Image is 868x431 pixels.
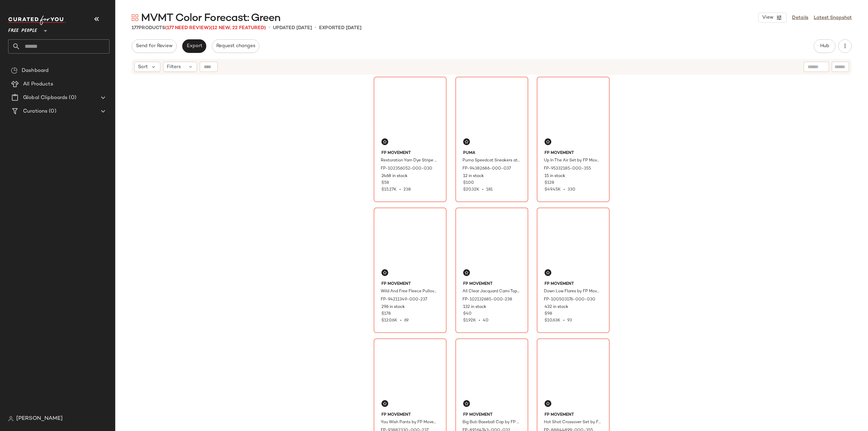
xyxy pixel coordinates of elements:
[544,289,601,295] span: Down Low Flares by FP Movement at Free People in [GEOGRAPHIC_DATA], Size: XL
[546,140,550,144] img: svg%3e
[216,43,255,49] span: Request changes
[462,297,512,303] span: FP-102132685-000-238
[381,158,438,164] span: Restoration Yarn Dye Stripe Layer Top by FP Movement at Free People in Green, Size: L
[404,318,409,323] span: 69
[545,188,561,192] span: $49.45K
[545,281,602,287] span: FP Movement
[463,180,474,186] span: $100
[568,188,575,192] span: 330
[381,173,408,179] span: 2468 in stock
[545,311,552,317] span: $98
[463,311,472,317] span: $40
[182,39,206,53] button: Export
[8,416,14,422] img: svg%3e
[397,188,403,192] span: •
[132,14,138,21] img: svg%3e
[23,94,67,102] span: Global Clipboards
[8,16,66,25] img: cfy_white_logo.C9jOOHJF.svg
[545,150,602,156] span: FP Movement
[544,297,595,303] span: FP-100503176-000-030
[186,43,202,49] span: Export
[132,24,266,32] div: Products
[463,281,520,287] span: FP Movement
[383,401,387,406] img: svg%3e
[462,158,520,164] span: Puma Speedcat Sneakers at Free People in [GEOGRAPHIC_DATA], Size: US 6.5
[545,412,602,418] span: FP Movement
[463,412,520,418] span: FP Movement
[546,401,550,406] img: svg%3e
[560,318,567,323] span: •
[165,25,211,31] span: (177 Need Review)
[67,94,76,102] span: (0)
[212,39,259,53] button: Request changes
[476,318,483,323] span: •
[561,188,568,192] span: •
[546,271,550,275] img: svg%3e
[381,166,432,172] span: FP-102356052-000-030
[545,318,560,323] span: $10.63K
[397,318,404,323] span: •
[381,180,389,186] span: $58
[463,173,484,179] span: 12 in stock
[136,43,173,49] span: Send for Review
[465,140,469,144] img: svg%3e
[319,24,361,32] p: Exported [DATE]
[463,188,479,192] span: $20.32K
[211,25,266,31] span: (12 New, 22 Featured)
[814,39,835,53] button: Hub
[463,304,486,310] span: 132 in stock
[16,415,63,423] span: [PERSON_NAME]
[567,318,572,323] span: 93
[463,318,476,323] span: $1.92K
[381,281,439,287] span: FP Movement
[23,80,53,88] span: All Products
[47,107,56,115] span: (0)
[167,63,181,71] span: Filters
[132,39,177,53] button: Send for Review
[138,63,148,71] span: Sort
[544,419,601,426] span: Hot Shot Crossover Set by FP Movement at Free People in Green, Size: XS
[483,318,489,323] span: 40
[23,107,47,115] span: Curations
[381,412,439,418] span: FP Movement
[381,304,405,310] span: 296 in stock
[381,297,427,303] span: FP-94211349-000-237
[545,173,565,179] span: 15 in stock
[381,289,438,295] span: Wild And Free Fleece Pullover Jacket by FP Movement at Free People in Green, Size: S
[269,24,270,32] span: •
[545,180,554,186] span: $128
[273,24,312,32] p: updated [DATE]
[381,150,439,156] span: FP Movement
[381,188,397,192] span: $15.27K
[545,304,568,310] span: 432 in stock
[22,67,48,75] span: Dashboard
[762,15,773,20] span: View
[814,14,852,21] a: Latest Snapshot
[820,43,829,49] span: Hub
[465,271,469,275] img: svg%3e
[383,271,387,275] img: svg%3e
[381,311,391,317] span: $178
[141,12,280,25] span: MVMT Color Forecast: Green
[758,13,787,23] button: View
[544,158,601,164] span: Up In The Air Set by FP Movement at Free People in [GEOGRAPHIC_DATA], Size: L
[383,140,387,144] img: svg%3e
[381,318,397,323] span: $12.06K
[792,14,808,21] a: Details
[463,150,520,156] span: Puma
[462,166,511,172] span: FP-94382686-000-037
[544,166,591,172] span: FP-95332185-000-355
[486,188,493,192] span: 181
[462,289,520,295] span: All Clear Jacquard Cami Top by FP Movement at Free People in Green, Size: M/L
[132,25,139,31] span: 177
[381,419,438,426] span: You Wish Pants by FP Movement at Free People in [GEOGRAPHIC_DATA], Size: M
[479,188,486,192] span: •
[403,188,411,192] span: 238
[315,24,316,32] span: •
[11,67,18,74] img: svg%3e
[8,23,37,35] span: Free People
[465,401,469,406] img: svg%3e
